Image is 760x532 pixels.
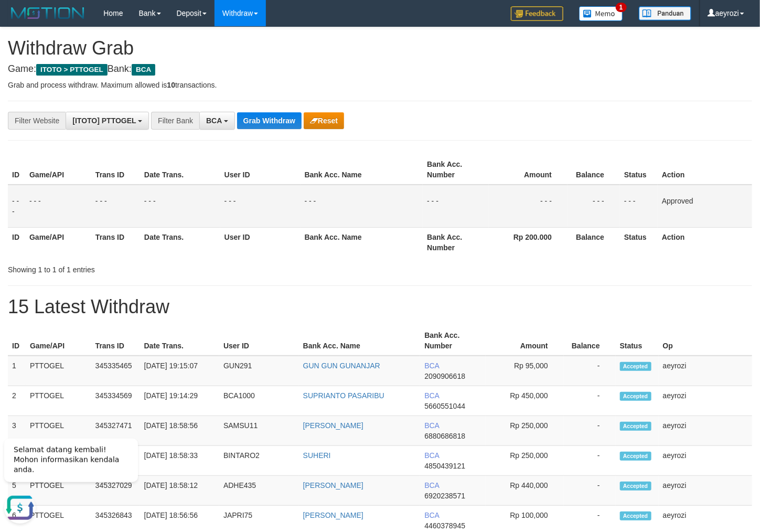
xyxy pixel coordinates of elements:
a: [PERSON_NAME] [303,511,363,519]
td: PTTOGEL [26,386,91,416]
span: 1 [616,3,627,12]
button: Open LiveChat chat widget [4,63,36,94]
td: GUN291 [219,356,299,386]
td: aeyrozi [659,416,752,446]
td: Rp 95,000 [486,356,564,386]
span: BCA [424,361,439,370]
th: User ID [220,227,301,257]
td: 3 [8,416,26,446]
th: Date Trans. [140,326,219,356]
span: Accepted [620,362,651,371]
td: aeyrozi [659,476,752,506]
td: ADHE435 [219,476,299,506]
span: BCA [424,391,439,400]
td: [DATE] 19:15:07 [140,356,219,386]
td: - [564,446,616,476]
th: Bank Acc. Name [299,326,421,356]
div: Filter Website [8,112,66,130]
th: ID [8,155,25,185]
td: - [564,416,616,446]
td: 345335465 [91,356,140,386]
th: Amount [489,155,568,185]
th: Action [658,227,752,257]
td: aeyrozi [659,386,752,416]
td: 2 [8,386,26,416]
td: aeyrozi [659,356,752,386]
span: BCA [132,64,155,76]
td: - - - [489,185,568,228]
td: [DATE] 18:58:33 [140,446,219,476]
th: Bank Acc. Name [301,155,423,185]
td: - - - [568,185,620,228]
th: Bank Acc. Name [301,227,423,257]
span: Copy 6920238571 to clipboard [424,492,465,500]
th: ID [8,326,26,356]
th: Date Trans. [140,155,220,185]
a: GUN GUN GUNANJAR [303,361,380,370]
th: Bank Acc. Number [423,227,489,257]
div: Filter Bank [151,112,199,130]
img: Button%20Memo.svg [579,6,623,21]
span: BCA [424,451,439,460]
th: Status [620,155,658,185]
th: Game/API [25,155,91,185]
button: [ITOTO] PTTOGEL [66,112,149,130]
th: Trans ID [91,326,140,356]
td: - - - [8,185,25,228]
span: ITOTO > PTTOGEL [36,64,108,76]
th: Game/API [26,326,91,356]
span: Copy 2090906618 to clipboard [424,372,465,380]
span: Accepted [620,512,651,520]
td: Rp 250,000 [486,446,564,476]
td: Rp 450,000 [486,386,564,416]
th: Balance [568,227,620,257]
th: Trans ID [91,155,140,185]
td: - - - [25,185,91,228]
span: Selamat datang kembali! Mohon informasikan kendala anda. [14,16,119,45]
td: - - - [91,185,140,228]
td: 345327471 [91,416,140,446]
td: 1 [8,356,26,386]
span: Accepted [620,452,651,461]
th: Op [659,326,752,356]
td: PTTOGEL [26,416,91,446]
th: Bank Acc. Number [423,155,489,185]
th: Game/API [25,227,91,257]
td: - [564,476,616,506]
td: - - - [140,185,220,228]
span: [ITOTO] PTTOGEL [72,116,136,125]
span: Copy 5660551044 to clipboard [424,402,465,410]
span: BCA [424,481,439,490]
span: Copy 6880686818 to clipboard [424,432,465,440]
td: - - - [220,185,301,228]
th: Rp 200.000 [489,227,568,257]
th: Amount [486,326,564,356]
td: [DATE] 18:58:12 [140,476,219,506]
h4: Game: Bank: [8,64,752,75]
img: panduan.png [639,6,691,20]
span: Accepted [620,482,651,491]
button: Reset [304,112,344,129]
span: BCA [424,511,439,519]
span: Accepted [620,422,651,431]
span: Copy 4460378945 to clipboard [424,522,465,530]
td: - - - [423,185,489,228]
td: Rp 250,000 [486,416,564,446]
td: BCA1000 [219,386,299,416]
td: BINTARO2 [219,446,299,476]
a: SUPRIANTO PASARIBU [303,391,384,400]
td: aeyrozi [659,446,752,476]
th: Balance [564,326,616,356]
span: BCA [206,116,222,125]
h1: Withdraw Grab [8,38,752,59]
h1: 15 Latest Withdraw [8,296,752,317]
button: BCA [199,112,235,130]
td: [DATE] 19:14:29 [140,386,219,416]
th: Balance [568,155,620,185]
button: Grab Withdraw [237,112,302,129]
td: PTTOGEL [26,356,91,386]
td: SAMSU11 [219,416,299,446]
td: - [564,356,616,386]
a: [PERSON_NAME] [303,481,363,490]
span: Accepted [620,392,651,401]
